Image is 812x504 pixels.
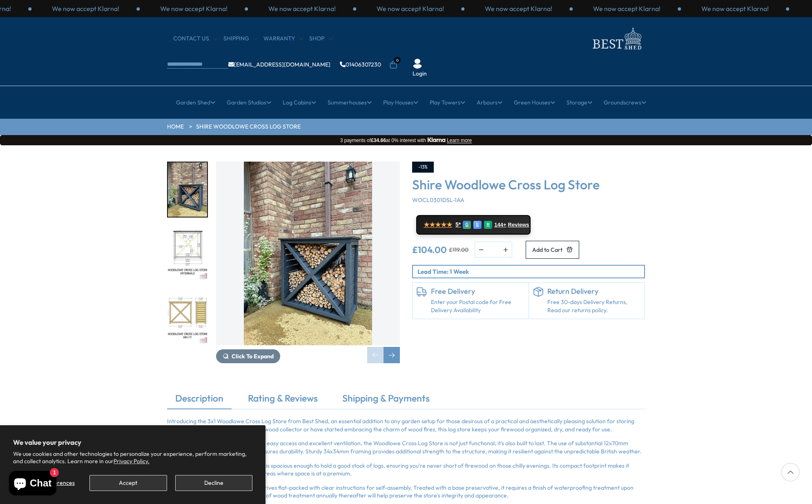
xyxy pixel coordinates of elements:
[52,4,119,13] p: We now accept Klarna!
[431,287,524,296] h6: Free Delivery
[593,4,660,13] p: We now accept Klarna!
[412,245,447,254] ins: £104.00
[356,4,464,13] div: 3 / 3
[309,35,332,43] a: Shop
[417,267,644,276] p: Lead Time: 1 Week
[526,241,579,259] button: Add to Cart
[477,92,502,113] a: Arbours
[508,222,529,228] span: Reviews
[216,162,400,363] div: 1 / 7
[31,4,140,13] div: 3 / 3
[167,392,232,409] a: Description
[367,347,384,363] div: Previous slide
[424,221,452,229] span: ★★★★★
[383,92,418,113] a: Play Houses
[604,92,646,113] a: Groundscrews
[176,92,215,113] a: Garden Shed
[514,92,555,113] a: Green Houses
[681,4,789,13] div: 3 / 3
[334,392,438,409] a: Shipping & Payments
[547,298,641,314] p: Free 30-days Delivery Returns, Read our returns policy.
[412,162,434,173] div: -13%
[167,462,645,478] p: While compact in design, this log store is spacious enough to hold a good stock of logs, ensuring...
[140,4,248,13] div: 1 / 3
[13,438,252,446] h2: We value your privacy
[384,347,400,363] div: Next slide
[485,4,552,13] p: We now accept Klarna!
[167,289,208,345] div: 3 / 7
[263,35,303,43] a: Warranty
[13,450,252,465] p: We use cookies and other technologies to personalize your experience, perform marketing, and coll...
[216,349,280,363] button: Click To Expand
[463,221,471,229] div: G
[484,221,492,229] div: R
[283,92,316,113] a: Log Cabins
[532,247,562,253] span: Add to Cart
[240,392,326,409] a: Rating & Reviews
[413,70,427,78] a: Login
[7,471,59,497] inbox-online-store-chat: Shopify online store chat
[168,162,207,217] img: IMG_9698_373fd372-6ede-4dc1-ad87-e70732596226_200x200.jpg
[449,247,468,253] del: £119.00
[228,62,330,67] a: [EMAIL_ADDRESS][DOMAIN_NAME]
[167,440,645,455] p: Crafted with an open-front design for easy access and excellent ventilation, the Woodlowe Cross L...
[167,123,184,131] a: HOME
[328,92,372,113] a: Summerhouses
[430,92,465,113] a: Play Towers
[340,62,381,67] a: 01406307230
[167,417,645,433] p: Introducing the 3x1 Woodlowe Cross Log Store from Best Shed, an essential addition to any garden ...
[223,35,257,43] a: Shipping
[196,123,301,131] a: Shire Woodlowe Cross Log Store
[167,484,645,500] p: The 3x1 Woodlowe Cross Log Store arrives flat-packed with clear instructions for self-assembly. T...
[394,57,401,64] span: 0
[389,61,397,69] a: 0
[567,92,592,113] a: Storage
[168,226,207,281] img: WoodloweCrossLogStoreINTERNALS_f9acaf70-9934-4b66-90cd-f2f6af7e944a_200x200.jpg
[588,25,645,52] img: logo
[416,215,531,235] a: ★★★★★ 5* G E R 144+ Reviews
[431,298,524,314] a: Enter your Postal code for Free Delivery Availability
[168,290,207,344] img: WoodloweCrossLogStoreMMFT_1289ba4b-6ed1-4020-ac24-5e785a9f9772_200x200.jpg
[232,353,274,360] span: Click To Expand
[412,177,645,192] h3: Shire Woodlowe Cross Log Store
[464,4,573,13] div: 1 / 3
[547,287,641,296] h6: Return Delivery
[701,4,769,13] p: We now accept Klarna!
[167,226,208,282] div: 2 / 7
[167,162,208,218] div: 1 / 7
[114,457,149,465] a: Privacy Policy.
[216,162,400,345] img: Shire Woodlowe Cross Log Store - Best Shed
[248,4,356,13] div: 2 / 3
[268,4,336,13] p: We now accept Klarna!
[227,92,271,113] a: Garden Studios
[573,4,681,13] div: 2 / 3
[377,4,444,13] p: We now accept Klarna!
[413,59,422,69] img: User Icon
[175,475,252,491] button: Decline
[89,475,167,491] button: Accept
[173,35,217,43] a: CONTACT US
[473,221,482,229] div: E
[160,4,228,13] p: We now accept Klarna!
[494,222,506,228] span: 144+
[412,196,464,204] span: WOCL0301DSL-1AA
